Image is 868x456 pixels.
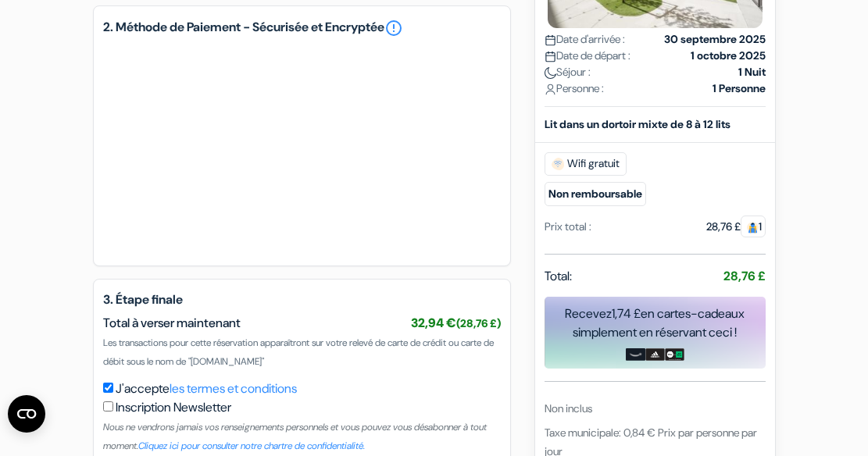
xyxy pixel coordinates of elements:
[8,395,45,433] button: Ouvrir le widget CMP
[103,421,487,452] small: Nous ne vendrons jamais vos renseignements personnels et vous pouvez vous désabonner à tout moment.
[545,64,591,80] span: Séjour :
[116,379,297,398] label: J'accepte
[545,31,625,48] span: Date d'arrivée :
[545,34,556,46] img: calendar.svg
[545,152,627,176] span: Wifi gratuit
[545,48,630,64] span: Date de départ :
[138,440,365,452] a: Cliquez ici pour consulter notre chartre de confidentialité.
[723,268,766,284] strong: 28,76 £
[119,59,485,237] iframe: Cadre de saisie sécurisé pour le paiement
[665,348,684,361] img: uber-uber-eats-card.png
[645,348,665,361] img: adidas-card.png
[552,158,564,170] img: free_wifi.svg
[713,80,766,97] strong: 1 Personne
[545,84,556,95] img: user_icon.svg
[738,64,766,80] strong: 1 Nuit
[545,51,556,62] img: calendar.svg
[741,216,766,237] span: 1
[545,267,572,286] span: Total:
[612,305,641,322] span: 1,74 £
[103,19,501,37] h5: 2. Méthode de Paiement - Sécurisée et Encryptée
[456,316,501,330] small: (28,76 £)
[170,380,297,397] a: les termes et conditions
[103,292,501,307] h5: 3. Étape finale
[626,348,645,361] img: amazon-card-no-text.png
[411,315,501,331] span: 32,94 €
[691,48,766,64] strong: 1 octobre 2025
[103,315,241,331] span: Total à verser maintenant
[103,337,494,368] span: Les transactions pour cette réservation apparaîtront sur votre relevé de carte de crédit ou carte...
[384,19,403,37] a: error_outline
[545,305,766,342] div: Recevez en cartes-cadeaux simplement en réservant ceci !
[116,398,231,417] label: Inscription Newsletter
[545,80,604,97] span: Personne :
[545,117,730,131] b: Lit dans un dortoir mixte de 8 à 12 lits
[664,31,766,48] strong: 30 septembre 2025
[545,182,646,206] small: Non remboursable
[747,222,759,233] img: guest.svg
[545,67,556,79] img: moon.svg
[706,219,766,235] div: 28,76 £
[545,219,591,235] div: Prix total :
[545,401,766,417] div: Non inclus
